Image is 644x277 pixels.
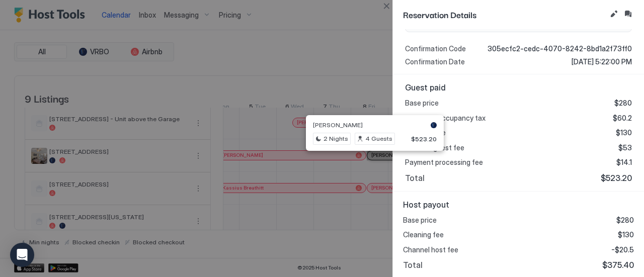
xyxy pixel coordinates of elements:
[403,230,444,239] span: Cleaning fee
[10,243,34,267] div: Open Intercom Messenger
[614,99,632,108] span: $280
[602,260,634,270] span: $375.40
[613,114,632,123] span: $60.2
[403,260,423,270] span: Total
[618,143,632,152] span: $53
[618,230,634,239] span: $130
[403,200,634,210] span: Host payout
[572,57,632,66] span: [DATE] 5:22:00 PM
[622,8,634,20] button: Inbox
[488,44,632,53] span: 305ecfc2-cedc-4070-8242-8bd1a2f73ff0
[313,121,363,129] span: [PERSON_NAME]
[411,135,437,143] span: $523.20
[405,114,486,123] span: Transient occupancy tax
[403,8,606,21] span: Reservation Details
[608,8,620,20] button: Edit reservation
[403,216,437,225] span: Base price
[365,134,392,143] span: 4 Guests
[405,173,425,183] span: Total
[616,216,634,225] span: $280
[405,82,632,93] span: Guest paid
[405,44,466,53] span: Confirmation Code
[405,99,439,108] span: Base price
[405,158,483,167] span: Payment processing fee
[405,57,465,66] span: Confirmation Date
[403,245,458,254] span: Channel host fee
[324,134,348,143] span: 2 Nights
[601,173,632,183] span: $523.20
[616,158,632,167] span: $14.1
[616,128,632,137] span: $130
[611,245,634,254] span: -$20.5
